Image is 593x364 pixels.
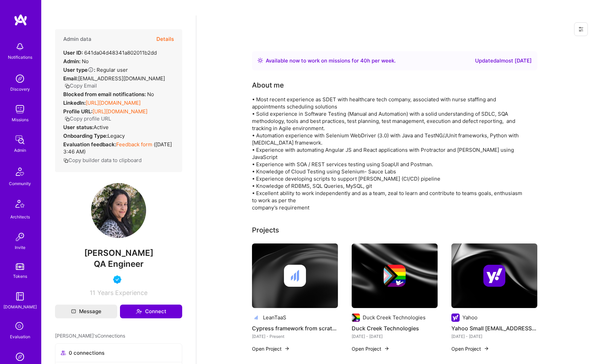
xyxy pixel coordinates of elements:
[384,265,406,287] img: Company logo
[8,54,32,61] div: Notifications
[352,314,360,322] img: Company logo
[63,141,174,155] div: ( [DATE] 3:46 AM )
[90,289,95,296] span: 11
[484,346,489,351] img: arrow-right
[252,333,338,340] div: [DATE] - Present
[55,332,125,339] span: [PERSON_NAME]'s Connections
[136,308,142,315] i: icon Connect
[352,345,389,352] button: Open Project
[63,67,95,73] strong: User type :
[363,314,426,321] div: Duck Creek Technologies
[71,309,76,314] i: icon Mail
[63,91,147,98] strong: Blocked from email notifications:
[352,243,438,308] img: cover
[65,83,70,89] i: icon Copy
[92,108,147,115] a: [URL][DOMAIN_NAME]
[63,141,116,148] strong: Evaluation feedback:
[451,243,537,308] img: cover
[91,183,146,238] img: User Avatar
[94,259,144,269] span: QA Engineer
[63,91,154,98] div: No
[15,244,25,251] div: Invite
[12,116,29,123] div: Missions
[13,289,27,303] img: guide book
[384,346,389,351] img: arrow-right
[63,49,83,56] strong: User ID:
[120,305,182,318] button: Connect
[252,225,279,235] div: Projects
[451,314,460,322] img: Company logo
[113,275,121,284] img: Vetted A.Teamer
[352,333,438,340] div: [DATE] - [DATE]
[63,157,142,164] button: Copy builder data to clipboard
[451,324,537,333] h4: Yahoo Small [EMAIL_ADDRESS] (Verizon Business Group)
[61,350,66,355] i: icon Collaborator
[63,133,108,139] strong: Onboarding Type:
[3,303,37,310] div: [DOMAIN_NAME]
[108,133,125,139] span: legacy
[65,115,111,122] button: Copy profile URL
[78,75,165,82] span: [EMAIL_ADDRESS][DOMAIN_NAME]
[252,324,338,333] h4: Cypress framework from scratch for health tech growth startup
[10,333,30,340] div: Evaluation
[86,100,141,106] a: [URL][DOMAIN_NAME]
[257,58,263,63] img: Availability
[116,141,152,148] a: Feedback form
[63,58,89,65] div: No
[252,314,260,322] img: Company logo
[10,213,30,220] div: Architects
[13,102,27,116] img: teamwork
[65,116,70,122] i: icon Copy
[63,100,86,106] strong: LinkedIn:
[55,305,117,318] button: Message
[10,86,30,93] div: Discovery
[13,72,27,86] img: discovery
[360,57,367,64] span: 40
[451,345,489,352] button: Open Project
[12,197,28,213] img: Architects
[352,324,438,333] h4: Duck Creek Technologies
[13,350,27,364] img: Admin Search
[156,29,174,49] button: Details
[65,82,97,89] button: Copy Email
[252,96,527,211] div: • Most recent experience as SDET with healthcare tech company, associated with nurse staffing and...
[63,36,91,42] h4: Admin data
[13,230,27,244] img: Invite
[13,273,27,280] div: Tokens
[94,124,109,130] span: Active
[252,345,290,352] button: Open Project
[63,108,92,115] strong: Profile URL:
[252,80,284,90] div: About me
[63,124,94,130] strong: User status:
[263,314,286,321] div: LeanTaaS
[63,158,68,163] i: icon Copy
[88,67,94,73] i: Help
[63,49,157,56] div: 641da04d48341a802011b2dd
[12,163,28,180] img: Community
[16,263,24,270] img: tokens
[13,133,27,147] img: admin teamwork
[63,58,80,65] strong: Admin:
[55,248,182,258] span: [PERSON_NAME]
[451,333,537,340] div: [DATE] - [DATE]
[63,66,128,73] div: Regular user
[266,57,396,65] div: Available now to work on missions for h per week .
[483,265,505,287] img: Company logo
[14,147,26,154] div: Admin
[462,314,477,321] div: Yahoo
[97,289,147,296] span: Years Experience
[63,75,78,82] strong: Email:
[69,349,105,356] span: 0 connections
[13,40,27,54] img: bell
[9,180,31,187] div: Community
[13,320,26,333] i: icon SelectionTeam
[284,265,306,287] img: Company logo
[284,346,290,351] img: arrow-right
[475,57,532,65] div: Updated almost [DATE]
[252,243,338,308] img: cover
[14,14,28,26] img: logo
